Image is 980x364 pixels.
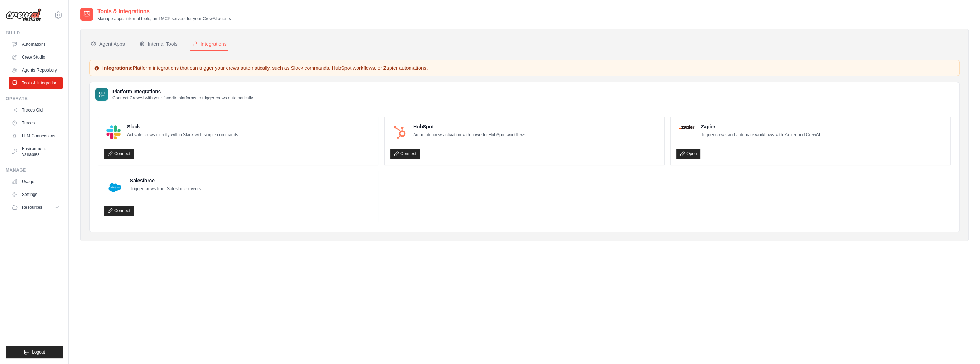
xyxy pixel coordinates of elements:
a: Open [676,149,700,159]
h2: Tools & Integrations [97,7,231,16]
a: Agents Repository [9,64,63,76]
h4: Salesforce [130,177,201,184]
p: Trigger crews and automate workflows with Zapier and CrewAI [701,132,820,139]
button: Integrations [190,38,228,51]
span: Resources [22,205,42,210]
p: Trigger crews from Salesforce events [130,186,201,193]
a: Environment Variables [9,143,63,160]
p: Manage apps, internal tools, and MCP servers for your CrewAI agents [97,16,231,21]
div: Internal Tools [139,40,178,48]
h3: Platform Integrations [112,88,253,95]
a: Traces [9,117,63,129]
a: Connect [104,149,134,159]
h4: Zapier [701,123,820,130]
p: Platform integrations that can trigger your crews automatically, such as Slack commands, HubSpot ... [94,64,955,72]
div: Manage [6,167,63,173]
a: Automations [9,39,63,50]
a: Connect [390,149,420,159]
div: Agent Apps [91,40,125,48]
a: Connect [104,206,134,216]
a: Tools & Integrations [9,77,63,89]
a: Crew Studio [9,51,63,63]
button: Agent Apps [89,38,126,51]
img: Zapier Logo [679,125,694,129]
img: Logo [6,8,42,22]
button: Resources [9,202,63,213]
a: Traces Old [9,104,63,116]
img: Salesforce Logo [106,179,124,196]
button: Internal Tools [138,38,179,51]
a: Settings [9,189,63,200]
button: Logout [6,346,63,358]
h4: HubSpot [413,123,525,130]
h4: Slack [127,123,238,130]
div: Integrations [192,40,227,48]
strong: Integrations: [102,65,133,71]
a: LLM Connections [9,130,63,142]
div: Build [6,30,63,36]
img: HubSpot Logo [392,125,407,139]
p: Connect CrewAI with your favorite platforms to trigger crews automatically [112,95,253,101]
img: Slack Logo [106,125,121,139]
span: Logout [32,349,45,355]
p: Activate crews directly within Slack with simple commands [127,132,238,139]
div: Operate [6,96,63,102]
p: Automate crew activation with powerful HubSpot workflows [413,132,525,139]
a: Usage [9,176,63,187]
